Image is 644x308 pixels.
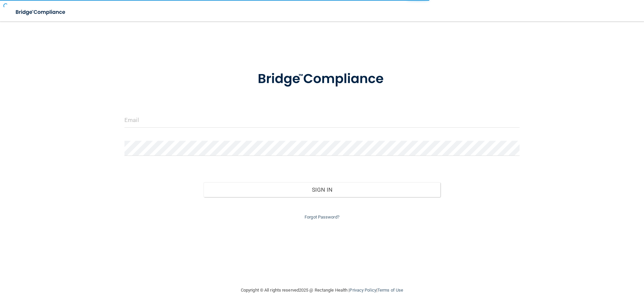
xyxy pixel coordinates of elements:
a: Privacy Policy [350,288,376,293]
button: Sign In [204,182,441,197]
img: bridge_compliance_login_screen.278c3ca4.svg [244,62,400,97]
a: Terms of Use [377,288,403,293]
a: Forgot Password? [305,214,339,220]
img: bridge_compliance_login_screen.278c3ca4.svg [10,5,72,19]
input: Email [124,113,520,128]
div: Copyright © All rights reserved 2025 @ Rectangle Health | | [200,280,444,301]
